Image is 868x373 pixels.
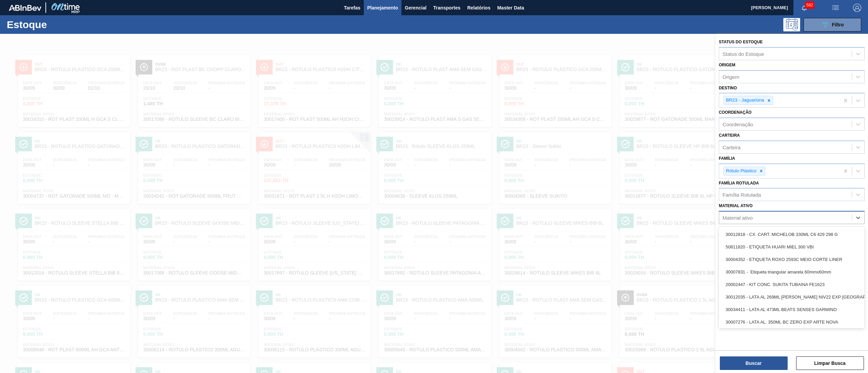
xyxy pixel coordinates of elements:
button: Filtro [804,18,861,31]
span: Tarefas [344,4,360,12]
div: 30007276 - LATA AL. 350ML BC ZERO EXP ARTE NOVA [719,316,865,328]
div: Carteira [723,144,741,150]
span: Gerencial [405,4,427,12]
div: BR23 - Jaguariúna [724,96,765,105]
h1: Estoque [7,21,112,28]
label: Carteira [719,133,740,138]
label: Destino [719,86,737,90]
span: Planejamento [367,4,398,12]
label: Coordenação [719,110,752,115]
div: Coordenação [723,122,753,127]
div: 50811820 - ETIQUETA HUARI MIEL 300 VBI [719,241,865,253]
div: 30012035 - LATA AL 269ML [PERSON_NAME] NIV22 EXP [GEOGRAPHIC_DATA] [719,291,865,303]
label: Material ativo [719,203,753,208]
div: 30004352 - ETIQUETA ROXO 2593C MEIO CORTE LINER [719,253,865,266]
div: Família Rotulada [723,192,761,198]
div: 20002447 - KIT CONC. SUKITA TUBAINA FE1623 [719,278,865,291]
img: userActions [831,4,840,12]
label: Família Rotulada [719,181,759,185]
div: Material ativo [723,215,753,221]
div: 30007831 - Etiqueta triangular amarela 60mmx60mm [719,266,865,278]
button: Notificações [793,3,815,13]
label: Origem [719,63,735,67]
span: 582 [805,1,814,9]
div: Origem [723,74,739,80]
div: 30034411 - LATA AL 473ML BEATS SENSES GARMINO [719,303,865,316]
div: 30012818 - CX. CART. MICHELOB 330ML C6 429 298 G [719,228,865,241]
span: Master Data [497,4,524,12]
span: Filtro [832,22,844,27]
img: Logout [853,4,861,12]
div: Pogramando: nenhum usuário selecionado [783,18,800,31]
img: TNhmsLtSVTkK8tSr43FrP2fwEKptu5GPRR3wAAAABJRU5ErkJggg== [9,5,41,11]
label: Família [719,156,735,161]
div: Status do Estoque [723,51,764,57]
label: Status do Estoque [719,40,763,44]
div: Rótulo Plástico [724,167,757,175]
span: Relatórios [467,4,490,12]
span: Transportes [433,4,460,12]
